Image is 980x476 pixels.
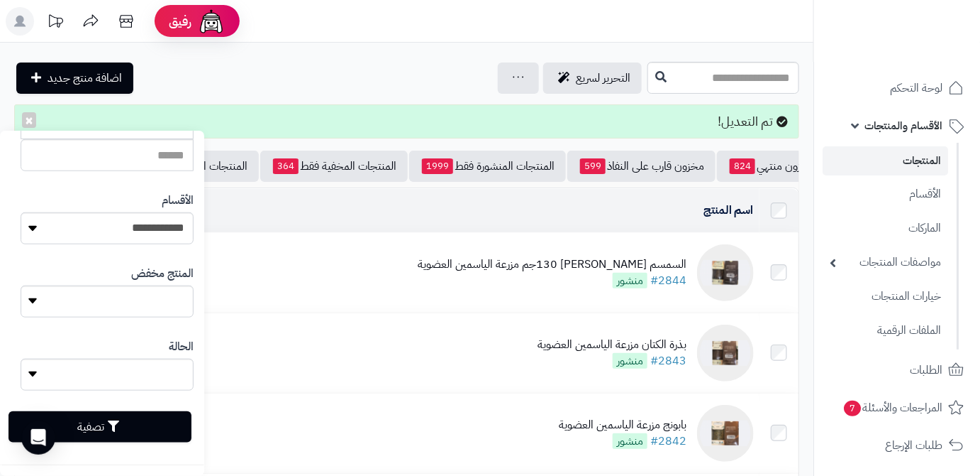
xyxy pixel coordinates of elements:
a: الأقسام [823,179,948,210]
a: #2842 [650,433,686,450]
a: خيارات المنتجات [823,281,948,312]
a: مخزون منتهي824 [717,151,826,182]
a: لوحة التحكم [823,71,971,105]
a: مخزون قارب على النفاذ599 [567,151,715,182]
span: التحرير لسريع [576,70,630,87]
span: المراجعات والأسئلة [842,398,942,418]
span: 1999 [422,158,453,174]
div: السمسم [PERSON_NAME] 130جم مزرعة الياسمين العضوية [418,256,686,273]
img: بابونج مزرعة الياسمين العضوية [697,405,754,462]
a: المنتجات المخفية فقط364 [260,151,408,182]
span: منشور [613,353,647,369]
div: بابونج مزرعة الياسمين العضوية [559,417,686,433]
span: 599 [580,158,606,174]
div: تم التعديل! [14,104,799,139]
span: الطلبات [910,360,942,380]
img: logo-2.png [884,40,967,70]
a: #2844 [650,272,686,289]
label: الحالة [169,339,194,355]
a: الطلبات [823,353,971,387]
button: تصفية [9,411,191,443]
a: تحديثات المنصة [38,7,73,39]
span: 364 [273,158,299,174]
a: المراجعات والأسئلة7 [823,391,971,425]
span: اضافة منتج جديد [48,70,122,87]
div: Open Intercom Messenger [21,421,55,455]
a: #2843 [650,352,686,369]
img: بذرة الكتان مزرعة الياسمين العضوية [697,325,754,382]
a: المنتجات [823,146,948,175]
button: × [22,112,36,128]
span: رفيق [169,13,191,30]
span: الأقسام والمنتجات [864,116,942,136]
a: طلبات الإرجاع [823,428,971,463]
span: منشور [613,433,647,449]
a: الماركات [823,213,948,244]
label: الأقسام [162,193,194,209]
img: السمسم الحساوي 130جم مزرعة الياسمين العضوية [697,244,754,301]
img: ai-face.png [197,7,225,36]
a: مواصفات المنتجات [823,247,948,278]
a: اسم المنتج [703,202,754,219]
a: الملفات الرقمية [823,315,948,346]
span: 824 [730,158,755,174]
span: لوحة التحكم [890,78,942,98]
span: طلبات الإرجاع [885,436,942,455]
a: المنتجات المنشورة فقط1999 [409,151,566,182]
a: التحرير لسريع [543,63,642,94]
div: بذرة الكتان مزرعة الياسمين العضوية [538,337,686,353]
span: 7 [844,401,861,416]
span: منشور [613,273,647,288]
label: المنتج مخفض [131,266,194,282]
a: اضافة منتج جديد [16,63,133,94]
